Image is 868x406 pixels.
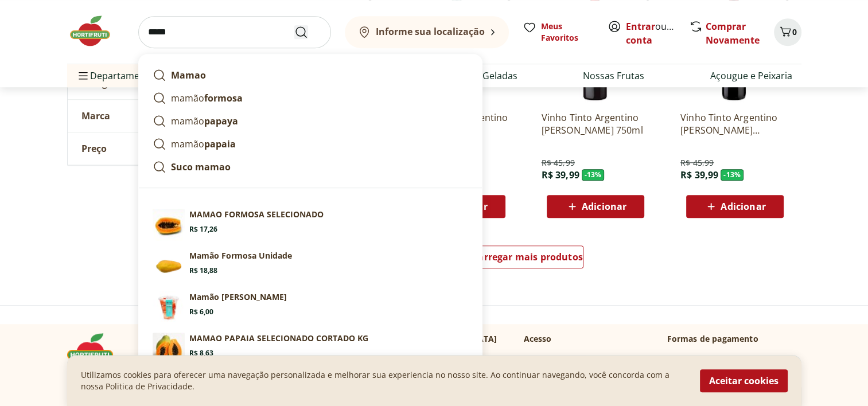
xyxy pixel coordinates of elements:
[541,111,650,136] a: Vinho Tinto Argentino [PERSON_NAME] 750ml
[171,69,206,81] strong: Mamao
[582,202,626,211] span: Adicionar
[686,195,784,218] button: Adicionar
[76,62,90,89] button: Menu
[148,204,473,245] a: Mamão Formosa SelecionadoMAMAO FORMOSA SELECIONADOR$ 17,26
[547,195,644,218] button: Adicionar
[774,18,801,46] button: Carrinho
[524,333,552,345] p: Acesso
[626,19,677,47] span: ou
[81,143,107,155] span: Preço
[541,157,574,169] span: R$ 45,99
[204,115,238,127] strong: papaya
[148,64,473,87] a: Mamao
[148,245,473,287] a: Mamão Formosa UnidadeMamão Formosa UnidadeR$ 18,88
[68,100,240,132] button: Marca
[153,333,185,365] img: Mamão Papaia Selecionado Cortado
[171,114,238,128] p: mamão
[706,20,760,46] a: Comprar Novamente
[524,354,545,365] a: Login
[81,111,110,122] span: Marca
[153,209,185,241] img: Mamão Formosa Selecionado
[189,307,213,317] span: R$ 6,00
[148,155,473,178] a: Suco mamao
[626,20,655,33] a: Entrar
[148,110,473,132] a: mamãopapaya
[138,16,331,48] input: search
[345,16,509,48] button: Informe sua localização
[81,369,686,392] p: Utilizamos cookies para oferecer uma navegação personalizada e melhorar sua experiencia no nosso ...
[189,266,217,275] span: R$ 18,88
[710,69,792,83] a: Açougue e Peixaria
[582,169,605,181] span: - 13 %
[153,291,185,323] img: Principal
[171,91,243,105] p: mamão
[171,137,236,151] p: mamão
[541,21,594,44] span: Meus Favoritos
[721,202,765,211] span: Adicionar
[189,349,213,358] span: R$ 8,63
[153,250,185,282] img: Mamão Formosa Unidade
[376,25,485,38] b: Informe sua localização
[680,111,789,136] a: Vinho Tinto Argentino [PERSON_NAME] Sauvignon 750ml
[189,225,217,234] span: R$ 17,26
[792,26,797,37] span: 0
[148,328,473,369] a: Mamão Papaia Selecionado CortadoMAMAO PAPAIA SELECIONADO CORTADO KGR$ 8,63
[67,14,124,48] img: Hortifruti
[189,291,287,303] p: Mamão [PERSON_NAME]
[189,209,324,220] p: MAMAO FORMOSA SELECIONADO
[541,169,579,181] span: R$ 39,99
[204,138,236,150] strong: papaia
[148,87,473,110] a: mamãoformosa
[700,369,788,392] button: Aceitar cookies
[667,333,801,345] p: Formas de pagamento
[189,250,292,261] p: Mamão Formosa Unidade
[189,333,368,344] p: MAMAO PAPAIA SELECIONADO CORTADO KG
[523,21,594,44] a: Meus Favoritos
[148,287,473,328] a: PrincipalMamão [PERSON_NAME]R$ 6,00
[148,132,473,155] a: mamãopapaia
[667,354,785,365] h3: Receba Ofertas e Promoções!
[171,161,231,173] strong: Suco mamao
[721,169,744,181] span: - 13 %
[626,20,689,46] a: Criar conta
[472,252,583,261] span: Carregar mais produtos
[204,92,243,104] strong: formosa
[472,245,583,273] a: Carregar mais produtos
[680,169,718,181] span: R$ 39,99
[67,333,124,368] img: Hortifruti
[294,25,322,39] button: Submit Search
[583,69,644,83] a: Nossas Frutas
[68,133,240,165] button: Preço
[76,62,159,89] span: Departamentos
[680,157,714,169] span: R$ 45,99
